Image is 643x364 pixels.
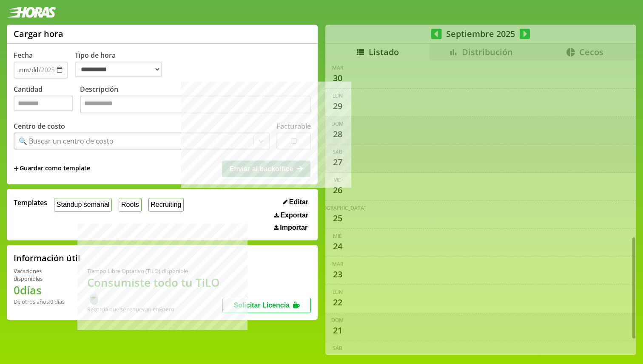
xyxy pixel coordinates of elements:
span: +Guardar como template [14,164,90,173]
button: Standup semanal [54,198,112,211]
div: 🔍 Buscar un centro de costo [19,136,114,146]
div: Tiempo Libre Optativo (TiLO) disponible [87,267,223,275]
button: Solicitar Licencia [222,298,311,313]
button: Roots [119,198,141,211]
h1: Consumiste todo tu TiLO 🍵 [87,275,223,305]
span: Editar [289,198,308,206]
label: Centro de costo [14,121,65,131]
button: Editar [280,198,311,206]
span: Exportar [280,212,308,219]
button: Exportar [272,211,311,220]
div: Recordá que se renuevan en [87,305,223,313]
div: De otros años: 0 días [14,298,67,305]
label: Descripción [80,85,311,116]
textarea: Descripción [80,96,311,113]
h2: Información útil [14,252,80,264]
select: Tipo de hora [75,62,162,77]
span: + [14,164,19,173]
div: Vacaciones disponibles [14,267,67,282]
label: Tipo de hora [75,51,168,79]
span: Templates [14,198,47,207]
h1: Cargar hora [14,28,63,40]
h1: 0 días [14,282,67,298]
label: Cantidad [14,85,80,116]
span: Solicitar Licencia [233,302,290,309]
b: Enero [159,305,174,313]
label: Facturable [276,121,311,131]
button: Recruiting [148,198,184,211]
span: Importar [280,224,307,231]
input: Cantidad [14,96,73,111]
img: logotipo [7,7,56,18]
label: Fecha [14,51,33,60]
